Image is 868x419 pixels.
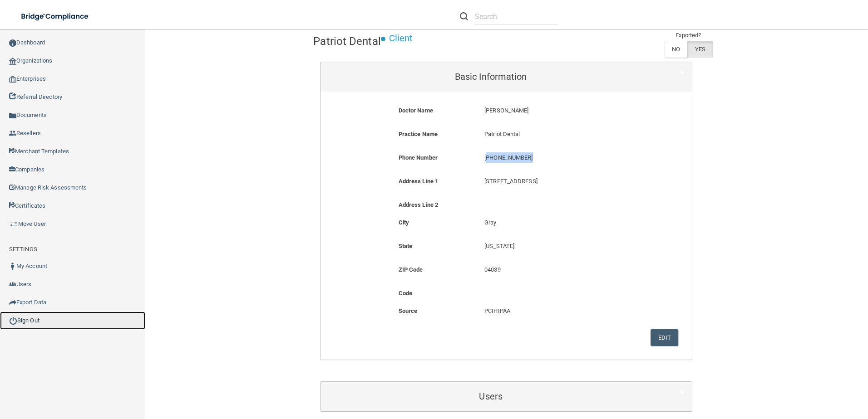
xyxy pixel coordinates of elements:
b: Source [399,307,418,314]
b: Address Line 1 [399,178,438,185]
label: YES [687,41,713,58]
p: Client [389,30,413,47]
img: icon-users.e205127d.png [9,281,16,288]
img: enterprise.0d942306.png [9,76,16,83]
img: briefcase.64adab9b.png [9,219,18,229]
button: Edit [651,329,678,346]
p: [PHONE_NUMBER] [484,152,643,163]
p: Gray [484,217,643,228]
p: 04039 [484,264,643,275]
img: icon-documents.8dae5593.png [9,112,16,119]
b: City [399,219,409,226]
p: PCIHIPAA [484,306,643,317]
p: [PERSON_NAME] [484,105,643,116]
img: ic-search.3b580494.png [460,12,468,20]
p: [STREET_ADDRESS] [484,176,643,187]
b: Address Line 2 [399,201,438,208]
a: Users [327,386,685,407]
img: bridge_compliance_login_screen.278c3ca4.svg [14,7,97,26]
b: Practice Name [399,131,438,137]
label: SETTINGS [9,244,37,255]
h5: Basic Information [327,72,654,82]
p: [US_STATE] [484,241,643,252]
img: organization-icon.f8decf85.png [9,58,16,65]
img: ic_user_dark.df1a06c3.png [9,263,16,270]
img: ic_power_dark.7ecde6b1.png [9,317,17,325]
h5: Users [327,391,654,401]
h4: Patriot Dental [313,35,380,47]
img: icon-export.b9366987.png [9,299,16,306]
img: ic_reseller.de258add.png [9,130,16,137]
b: ZIP Code [399,266,423,273]
b: Phone Number [399,154,438,161]
td: Exported? [664,30,713,41]
b: Doctor Name [399,107,433,114]
img: ic_dashboard_dark.d01f4a41.png [9,39,16,47]
label: NO [664,41,687,58]
b: Code [399,290,412,297]
input: Search [475,8,558,25]
p: Patriot Dental [484,129,643,140]
b: State [399,243,413,249]
a: Basic Information [327,67,685,87]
